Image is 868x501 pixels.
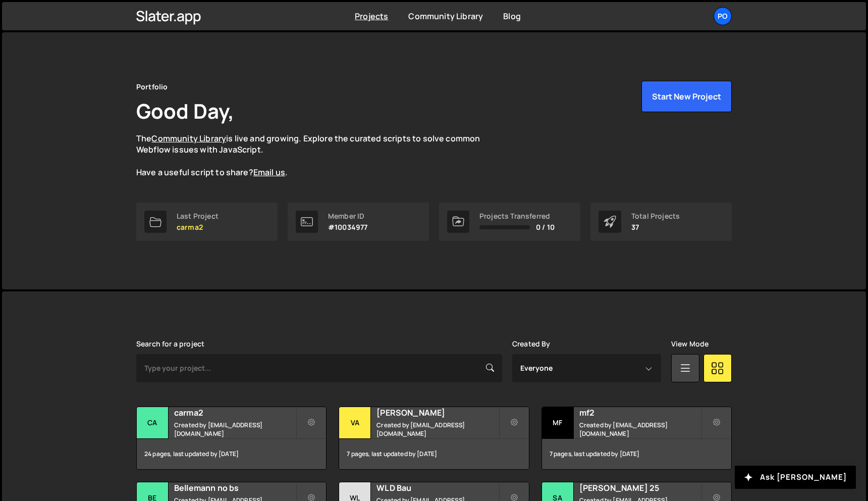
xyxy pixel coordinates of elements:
span: 0 / 10 [536,223,555,231]
p: #10034977 [328,223,367,231]
a: Last Project carma2 [136,203,278,241]
input: Type your project... [136,354,502,382]
p: carma2 [177,223,219,231]
h2: Bellemann no bs [174,482,296,493]
p: The is live and growing. Explore the curated scripts to solve common Webflow issues with JavaScri... [136,133,500,178]
h2: WLD Bau [376,482,498,493]
p: 37 [631,223,680,231]
div: Member ID [328,212,367,220]
h2: mf2 [579,407,701,418]
label: View Mode [671,340,709,348]
h2: carma2 [174,407,296,418]
a: Community Library [151,133,226,144]
a: Po [714,7,732,25]
div: Va [339,407,371,439]
div: Projects Transferred [479,212,555,220]
a: Blog [503,11,521,22]
div: 7 pages, last updated by [DATE] [339,439,528,469]
div: 24 pages, last updated by [DATE] [137,439,326,469]
label: Search for a project [136,340,204,348]
div: mf [542,407,574,439]
a: Email us [253,167,285,178]
a: Projects [355,11,388,22]
div: 7 pages, last updated by [DATE] [542,439,731,469]
div: Portfolio [136,81,168,93]
small: Created by [EMAIL_ADDRESS][DOMAIN_NAME] [174,421,296,438]
button: Start New Project [641,81,732,112]
a: Va [PERSON_NAME] Created by [EMAIL_ADDRESS][DOMAIN_NAME] 7 pages, last updated by [DATE] [339,407,529,470]
a: ca carma2 Created by [EMAIL_ADDRESS][DOMAIN_NAME] 24 pages, last updated by [DATE] [136,407,327,470]
div: Last Project [177,212,219,220]
label: Created By [512,340,551,348]
small: Created by [EMAIL_ADDRESS][DOMAIN_NAME] [579,421,701,438]
a: Community Library [408,11,483,22]
div: Total Projects [631,212,680,220]
a: mf mf2 Created by [EMAIL_ADDRESS][DOMAIN_NAME] 7 pages, last updated by [DATE] [541,407,732,470]
h1: Good Day, [136,97,234,125]
h2: [PERSON_NAME] [376,407,498,418]
small: Created by [EMAIL_ADDRESS][DOMAIN_NAME] [376,421,498,438]
div: ca [137,407,169,439]
button: Ask [PERSON_NAME] [735,466,856,489]
h2: [PERSON_NAME] 25 [579,482,701,493]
